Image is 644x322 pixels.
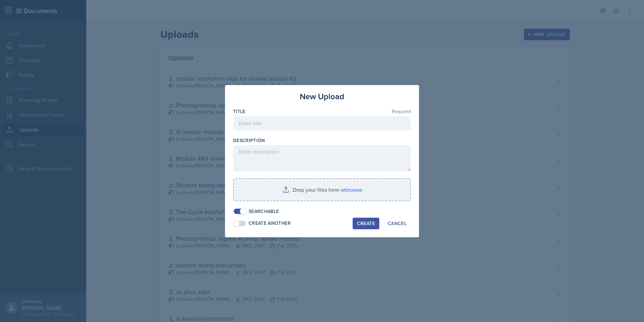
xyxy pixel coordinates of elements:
label: Title [233,108,246,115]
div: Create [357,221,375,226]
button: Cancel [383,218,411,229]
div: Searchable [249,208,279,215]
div: Create Another [249,220,291,227]
h3: New Upload [300,90,344,103]
span: Required [392,109,411,114]
button: Create [353,218,379,229]
label: Description [233,137,265,144]
input: Enter title [233,116,411,130]
div: Cancel [388,221,407,226]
